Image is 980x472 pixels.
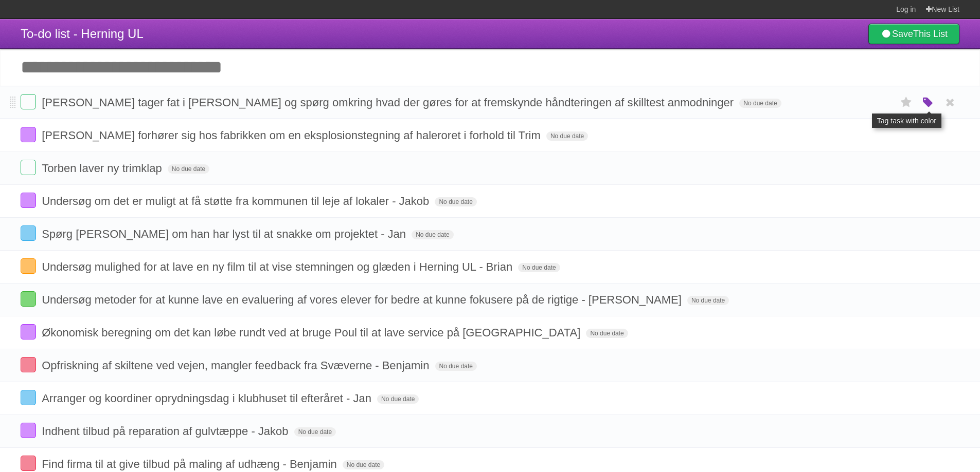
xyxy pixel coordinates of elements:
[42,260,515,273] span: Undersøg mulighed for at lave en ny film til at vise stemningen og glæden i Herning UL - Brian
[897,94,916,111] label: Star task
[21,390,36,405] label: Done
[42,326,583,339] span: Økonomisk beregning om det kan løbe rundt ved at bruge Poul til at lave service på [GEOGRAPHIC_DATA]
[21,127,36,142] label: Done
[687,296,729,305] span: No due date
[343,460,384,469] span: No due date
[42,129,543,142] span: [PERSON_NAME] forhører sig hos fabrikken om en eksplosionstegning af haleroret i forhold til Trim
[21,357,36,372] label: Done
[42,392,374,405] span: Arranger og koordiner oprydningsdag i klubhuset til efteråret - Jan
[21,291,36,307] label: Done
[21,27,144,41] span: To-do list - Herning UL
[21,258,36,274] label: Done
[21,193,36,208] label: Done
[21,324,36,339] label: Done
[435,362,477,371] span: No due date
[21,423,36,438] label: Done
[412,230,453,239] span: No due date
[586,329,628,338] span: No due date
[21,456,36,471] label: Done
[294,427,336,437] span: No due date
[168,164,209,174] span: No due date
[518,263,560,272] span: No due date
[21,94,36,109] label: Done
[21,225,36,241] label: Done
[435,197,476,206] span: No due date
[868,24,959,44] a: SaveThis List
[42,425,291,438] span: Indhent tilbud på reparation af gulvtæppe - Jakob
[42,96,736,109] span: [PERSON_NAME] tager fat i [PERSON_NAME] og spørg omkring hvad der gøres for at fremskynde håndter...
[42,162,165,175] span: Torben laver ny trimklap
[42,228,408,240] span: Spørg [PERSON_NAME] om han har lyst til at snakke om projektet - Jan
[377,394,419,404] span: No due date
[42,359,432,372] span: Opfriskning af skiltene ved vejen, mangler feedback fra Svæverne - Benjamin
[42,458,340,470] span: Find firma til at give tilbud på maling af udhæng - Benjamin
[913,29,948,39] b: This List
[21,160,36,175] label: Done
[739,99,781,108] span: No due date
[42,195,432,207] span: Undersøg om det er muligt at få støtte fra kommunen til leje af lokaler - Jakob
[42,293,684,306] span: Undersøg metoder for at kunne lave en evaluering af vores elever for bedre at kunne fokusere på d...
[546,131,588,141] span: No due date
